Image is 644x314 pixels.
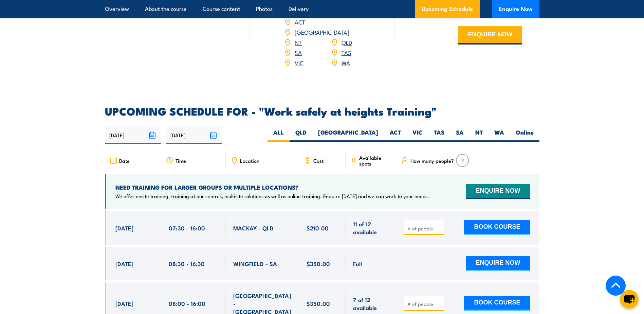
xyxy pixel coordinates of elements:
label: ACT [384,128,407,142]
span: MACKAY - QLD [233,224,274,232]
span: Date [119,158,130,163]
a: VIC [295,58,303,67]
span: 08:30 - 16:30 [169,260,205,267]
label: NT [470,128,489,142]
h4: NEED TRAINING FOR LARGER GROUPS OR MULTIPLE LOCATIONS? [115,184,429,191]
span: WINGFIELD - SA [233,260,277,267]
h2: UPCOMING SCHEDULE FOR - "Work safely at heights Training" [105,106,539,116]
span: 07:30 - 16:00 [169,224,205,232]
span: $350.00 [307,260,330,267]
a: SA [295,48,302,56]
span: 11 of 12 available [353,220,389,236]
button: ENQUIRE NOW [466,256,530,271]
span: [DATE] [115,299,133,307]
span: Cost [313,158,324,163]
span: Location [240,158,259,163]
span: [DATE] [115,224,133,232]
input: To date [166,126,222,144]
label: ALL [268,128,290,142]
span: [DATE] [115,260,133,267]
a: [GEOGRAPHIC_DATA] [295,28,349,36]
input: # of people [407,225,441,232]
label: Online [510,128,539,142]
button: ENQUIRE NOW [466,184,530,199]
button: ENQUIRE NOW [458,26,522,45]
span: $350.00 [307,299,330,307]
a: WA [342,58,350,67]
input: # of people [407,300,441,307]
label: [GEOGRAPHIC_DATA] [312,128,384,142]
a: ACT [295,18,305,26]
a: TAS [342,48,351,56]
span: 7 of 12 available [353,296,389,312]
label: SA [450,128,470,142]
button: BOOK COURSE [464,296,530,311]
span: Full [353,260,362,267]
a: QLD [342,38,352,46]
label: QLD [290,128,312,142]
label: VIC [407,128,428,142]
button: BOOK COURSE [464,220,530,235]
input: From date [105,126,161,144]
label: TAS [428,128,450,142]
span: How many people? [410,158,454,163]
label: WA [489,128,510,142]
span: Time [176,158,186,163]
span: Available spots [359,155,391,166]
a: NT [295,38,302,46]
span: 08:00 - 16:00 [169,299,205,307]
button: chat-button [620,290,639,309]
p: We offer onsite training, training at our centres, multisite solutions as well as online training... [115,193,429,199]
span: $210.00 [307,224,329,232]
